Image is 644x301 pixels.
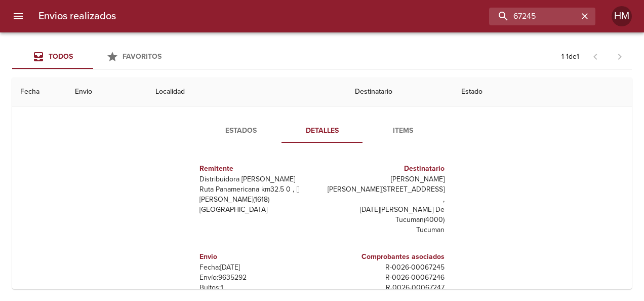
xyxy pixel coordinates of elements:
[326,225,445,235] p: Tucuman
[326,283,445,293] p: R - 0026 - 00067247
[561,52,579,62] p: 1 - 1 de 1
[12,78,67,106] th: Fecha
[612,6,632,26] div: HM
[199,163,318,174] h6: Remitente
[326,251,445,262] h6: Comprobantes asociados
[608,45,632,69] span: Pagina siguiente
[67,78,147,106] th: Envio
[583,51,608,61] span: Pagina anterior
[612,6,632,26] div: Abrir información de usuario
[489,8,578,25] input: buscar
[326,262,445,273] p: R - 0026 - 00067245
[326,205,445,225] p: [DATE][PERSON_NAME] De Tucuman ( 4000 )
[207,125,275,137] span: Estados
[199,205,318,215] p: [GEOGRAPHIC_DATA]
[199,174,318,184] p: Distribuidora [PERSON_NAME]
[326,184,445,205] p: [PERSON_NAME][STREET_ADDRESS] ,
[38,8,116,24] h6: Envios realizados
[199,283,318,293] p: Bultos: 1
[288,125,356,137] span: Detalles
[347,78,453,106] th: Destinatario
[49,52,73,61] span: Todos
[326,174,445,184] p: [PERSON_NAME]
[199,262,318,273] p: Fecha: [DATE]
[12,45,174,69] div: Tabs Envios
[200,119,444,143] div: Tabs detalle de guia
[6,4,30,28] button: menu
[147,78,347,106] th: Localidad
[453,78,632,106] th: Estado
[326,163,445,174] h6: Destinatario
[199,195,318,205] p: [PERSON_NAME] ( 1618 )
[199,273,318,283] p: Envío: 9635292
[326,273,445,283] p: R - 0026 - 00067246
[199,251,318,262] h6: Envio
[123,52,162,61] span: Favoritos
[199,184,318,195] p: Ruta Panamericana km32.5 0 ,  
[369,125,437,137] span: Items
